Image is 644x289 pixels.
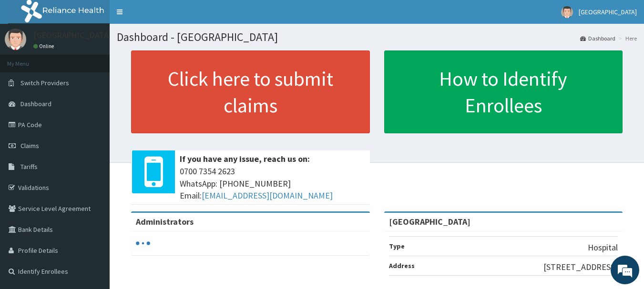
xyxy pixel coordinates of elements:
a: [EMAIL_ADDRESS][DOMAIN_NAME] [202,190,333,201]
h1: Dashboard - [GEOGRAPHIC_DATA] [117,31,637,43]
span: Tariffs [20,162,38,171]
strong: [GEOGRAPHIC_DATA] [389,216,470,227]
b: Type [389,242,405,250]
p: Hospital [588,241,618,254]
svg: audio-loading [136,236,150,250]
b: Administrators [136,216,194,227]
b: If you have any issue, reach us on: [180,153,310,164]
span: Switch Providers [20,79,69,87]
span: [GEOGRAPHIC_DATA] [579,8,637,16]
p: [GEOGRAPHIC_DATA] [33,31,112,40]
span: Claims [20,141,39,150]
a: How to Identify Enrollees [384,50,623,133]
img: User Image [561,6,573,18]
a: Dashboard [580,34,615,42]
a: Click here to submit claims [131,50,370,133]
img: User Image [5,29,26,50]
b: Address [389,261,415,270]
p: [STREET_ADDRESS] [543,261,618,273]
a: Online [33,43,56,50]
span: 0700 7354 2623 WhatsApp: [PHONE_NUMBER] Email: [180,165,365,202]
span: Dashboard [20,100,51,108]
li: Here [616,34,637,42]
